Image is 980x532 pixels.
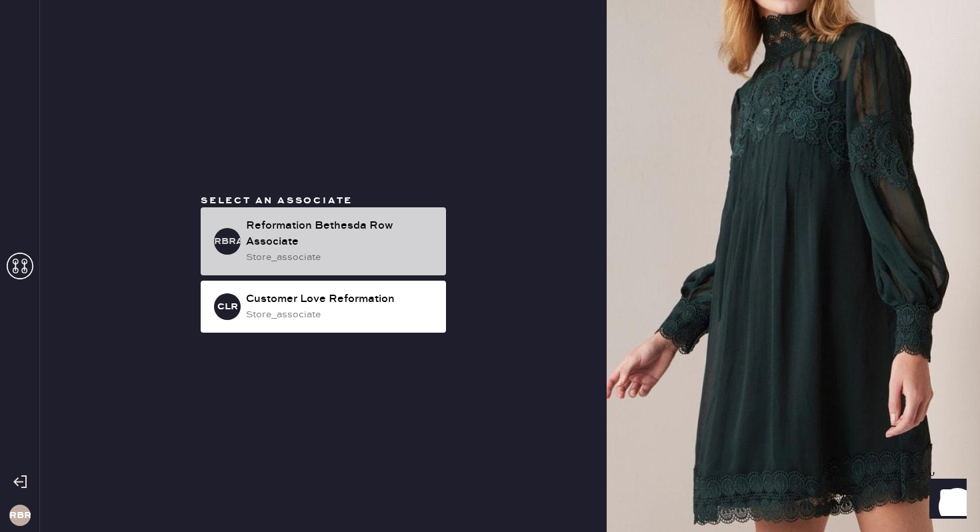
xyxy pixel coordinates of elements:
div: Reformation Bethesda Row Associate [246,218,435,250]
div: store_associate [246,250,435,265]
h3: RBR [9,511,31,520]
h3: RBRA [214,237,241,246]
h3: CLR [217,302,238,311]
iframe: Front Chat [917,472,974,529]
span: Select an associate [201,195,353,207]
div: Customer Love Reformation [246,291,435,307]
div: store_associate [246,307,435,322]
